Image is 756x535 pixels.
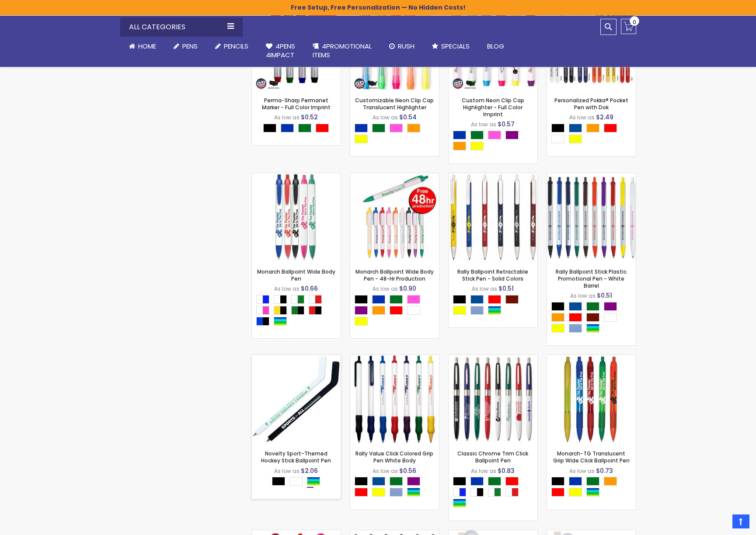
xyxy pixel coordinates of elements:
div: Green [586,477,599,486]
a: Rally Ballpoint Stick Plastic Promotional Pen - White Barrel [556,268,627,289]
div: Pacific Blue [470,306,484,315]
span: $2.49 [596,113,613,122]
img: Rally Ballpoint Retractable Stick Pen - Solid Colors [449,173,537,262]
a: Monarch Ballpoint Wide Body Pen [257,268,335,282]
span: As low as [373,285,398,292]
div: Yellow [569,488,582,497]
div: Assorted [407,488,420,497]
div: Blue [453,131,466,139]
a: Rally Ballpoint Retractable Stick Pen - Solid Colors [457,268,528,282]
span: Rush [398,42,415,51]
div: Yellow [355,317,368,326]
span: $0.51 [597,291,612,300]
div: Select A Color [453,477,537,510]
div: Green [298,124,311,132]
div: All Categories [120,17,243,37]
a: Rally Value Click Colored Grip Pen White Body [350,354,439,362]
a: Monarch Ballpoint Wide Body Pen [252,173,341,180]
span: As low as [373,467,398,475]
div: Red [569,313,582,322]
div: Pink [390,124,403,132]
div: Orange [407,124,420,132]
span: 0 [633,18,636,26]
div: Green [390,295,403,304]
div: Select A Color [453,131,537,153]
span: $0.90 [399,284,416,293]
a: Rally Value Click Colored Grip Pen White Body [355,450,433,464]
div: Yellow [470,142,484,150]
div: Green [470,131,484,139]
span: Pens [182,42,198,51]
span: $0.73 [596,466,613,475]
div: Red [505,477,519,486]
div: Select A Color [263,124,333,135]
div: Orange [586,124,599,132]
div: Black [551,124,564,132]
div: Assorted [488,306,501,315]
div: Assorted [307,477,320,486]
span: Pencils [224,42,248,51]
div: Red|Black [309,306,322,315]
div: Red [316,124,329,132]
div: Red [355,488,368,497]
div: White [551,135,564,143]
div: Orange [551,313,564,322]
span: Blog [487,42,504,51]
img: Classic Chrome Trim Click Ballpoint Pen [449,355,537,444]
div: Black [355,477,368,486]
a: Custom Neon Clip Cap Highlighter - Full Color Imprint [462,97,524,118]
div: White [289,477,303,486]
div: White [407,306,420,315]
span: As low as [471,467,496,475]
a: Monarch Ballpoint Wide Body Pen - 48-Hr Production [350,173,439,180]
div: Blue [470,477,484,486]
span: $0.57 [498,120,515,129]
div: White|Pink [256,306,269,315]
div: Select A Color [355,295,439,328]
a: Blog [478,37,513,56]
div: Select A Color [355,477,439,499]
div: Blue [355,124,368,132]
div: Select A Color [453,295,537,317]
div: Blue [569,477,582,486]
div: Black [272,477,285,486]
div: White [604,313,617,322]
div: Pacific Blue [569,324,582,333]
div: White|Green [291,295,304,304]
div: Select A Color [551,477,636,499]
div: Purple [407,477,420,486]
img: Rally Ballpoint Stick Plastic Promotional Pen - White Barrel [547,173,636,262]
a: Specials [423,37,478,56]
div: Blue|Black [256,317,269,326]
a: Classic Chrome Trim Click Ballpoint Pen [449,354,537,362]
div: Select A Color [256,295,341,328]
a: Rally Ballpoint Retractable Stick Pen - Solid Colors [449,173,537,180]
div: Dark Blue [372,477,385,486]
div: Pacific Blue [390,488,403,497]
span: $0.56 [399,466,416,475]
div: Purple [604,302,617,311]
div: White|Red [505,488,519,497]
div: Dark Blue [569,124,582,132]
div: Black [263,124,276,132]
div: Green [488,477,501,486]
a: Top [732,514,749,528]
a: Monarch Ballpoint Wide Body Pen - 48-Hr Production [355,268,434,282]
a: Novelty Sport-Themed Hockey Stick Ballpoint Pen [261,450,331,464]
a: 0 [621,19,636,34]
a: Pens [165,37,206,56]
img: Monarch-TG Translucent Grip Wide Click Ballpoint Pen [547,355,636,444]
div: Orange [604,477,617,486]
span: Specials [441,42,470,51]
div: Pink [488,131,501,139]
div: Dark Blue [569,302,582,311]
span: As low as [569,114,595,121]
div: Select A Color [355,124,439,146]
span: As low as [274,285,300,292]
a: Novelty Sport-Themed Hockey Stick Ballpoint Pen [252,354,341,362]
span: 4Pens 4impact [266,42,295,59]
div: Black [551,302,564,311]
a: Rally Ballpoint Stick Plastic Promotional Pen - White Barrel [547,173,636,180]
a: Personalized Pokka® Pocket Pen with Dok [554,97,628,111]
div: Select A Color [272,477,324,488]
